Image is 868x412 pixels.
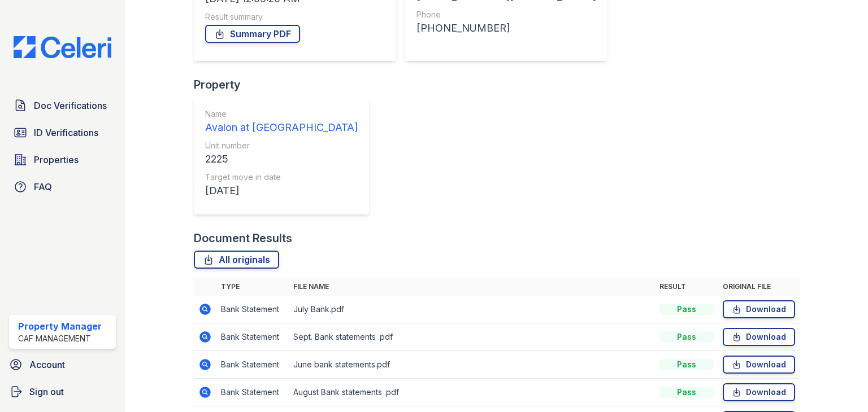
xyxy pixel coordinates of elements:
[289,323,655,351] td: Sept. Bank statements .pdf
[205,151,358,167] div: 2225
[659,304,714,315] div: Pass
[205,108,358,120] div: Name
[723,356,795,374] a: Download
[723,300,795,318] a: Download
[289,296,655,323] td: July Bank.pdf
[205,120,358,135] div: Avalon at [GEOGRAPHIC_DATA]
[205,11,385,23] div: Result summary
[9,176,116,198] a: FAQ
[194,77,378,93] div: Property
[5,380,120,403] a: Sign out
[289,278,655,296] th: File name
[205,25,300,43] a: Summary PDF
[659,359,714,370] div: Pass
[416,9,596,20] div: Phone
[34,153,79,166] span: Properties
[723,328,795,346] a: Download
[34,180,52,194] span: FAQ
[205,183,358,199] div: [DATE]
[659,387,714,398] div: Pass
[216,278,289,296] th: Type
[194,251,279,269] a: All originals
[18,333,102,344] div: CAF Management
[216,296,289,323] td: Bank Statement
[659,331,714,343] div: Pass
[289,351,655,379] td: June bank statements.pdf
[205,140,358,151] div: Unit number
[9,94,116,117] a: Doc Verifications
[205,172,358,183] div: Target move in date
[29,358,65,371] span: Account
[655,278,718,296] th: Result
[723,383,795,401] a: Download
[9,148,116,171] a: Properties
[194,230,292,246] div: Document Results
[5,353,120,376] a: Account
[34,99,107,112] span: Doc Verifications
[718,278,800,296] th: Original file
[289,379,655,406] td: August Bank statements .pdf
[416,20,596,36] div: [PHONE_NUMBER]
[216,351,289,379] td: Bank Statement
[216,379,289,406] td: Bank Statement
[29,385,64,398] span: Sign out
[216,323,289,351] td: Bank Statement
[9,121,116,144] a: ID Verifications
[18,319,102,333] div: Property Manager
[34,126,98,139] span: ID Verifications
[205,108,358,135] a: Name Avalon at [GEOGRAPHIC_DATA]
[5,36,120,58] img: CE_Logo_Blue-a8612792a0a2168367f1c8372b55b34899dd931a85d93a1a3d3e32e68fde9ad4.png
